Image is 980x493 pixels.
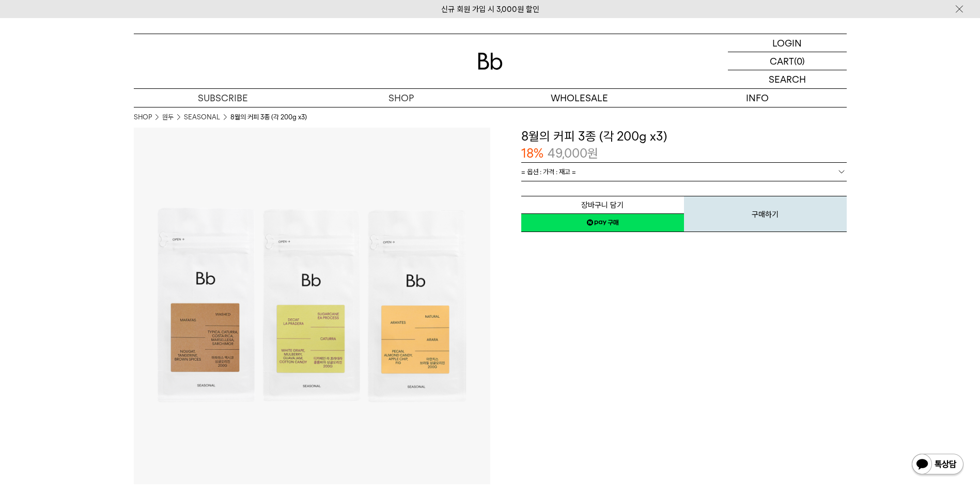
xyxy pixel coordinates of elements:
p: CART [770,52,794,70]
a: SEASONAL [184,112,220,122]
span: 원 [587,146,598,161]
a: 새창 [521,213,684,232]
a: 신규 회원 가입 시 3,000원 할인 [441,5,539,14]
p: LOGIN [772,34,802,52]
a: CART (0) [728,52,847,70]
a: SHOP [312,89,490,107]
img: 8월의 커피 3종 (각 200g x3) [134,128,490,484]
p: (0) [794,52,805,70]
a: SHOP [134,112,152,122]
p: INFO [668,89,847,107]
p: SEARCH [769,70,806,88]
img: 카카오톡 채널 1:1 채팅 버튼 [911,453,965,477]
h3: 8월의 커피 3종 (각 200g x3) [521,128,847,145]
span: = 옵션 : 가격 : 재고 = [521,163,576,181]
a: 원두 [162,112,174,122]
img: 로고 [478,53,503,70]
p: 18% [521,145,543,162]
p: WHOLESALE [490,89,668,107]
a: SUBSCRIBE [134,89,312,107]
a: LOGIN [728,34,847,52]
button: 구매하기 [684,196,847,232]
p: 49,000 [548,145,598,162]
button: 장바구니 담기 [521,196,684,214]
li: 8월의 커피 3종 (각 200g x3) [230,112,307,122]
